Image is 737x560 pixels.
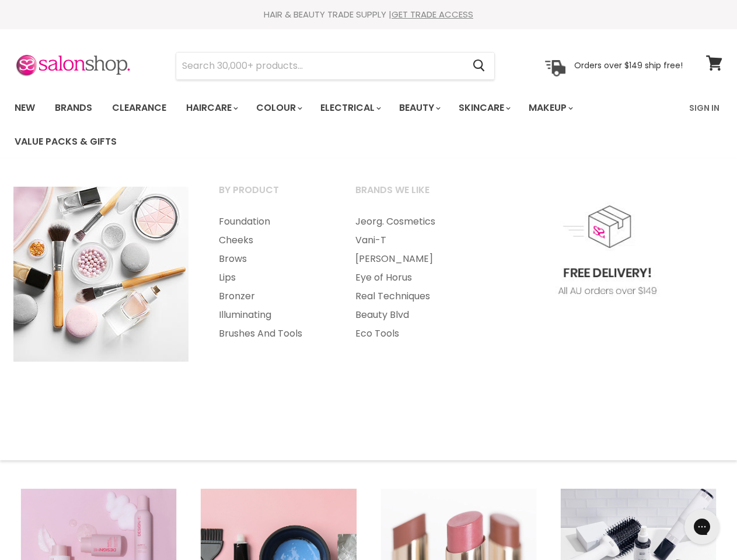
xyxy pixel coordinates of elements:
[341,268,475,287] a: Eye of Horus
[341,287,475,306] a: Real Techniques
[390,96,448,120] a: Beauty
[177,96,245,120] a: Haircare
[103,96,175,120] a: Clearance
[341,231,475,250] a: Vani-T
[204,306,338,324] a: Illuminating
[341,250,475,268] a: [PERSON_NAME]
[341,212,475,231] a: Jeorg. Cosmetics
[392,8,473,20] a: GET TRADE ACCESS
[204,268,338,287] a: Lips
[204,250,338,268] a: Brows
[312,96,388,120] a: Electrical
[204,212,338,343] ul: Main menu
[6,91,682,159] ul: Main menu
[204,212,338,231] a: Foundation
[176,52,463,79] input: Search
[574,60,683,71] p: Orders over $149 ship free!
[204,287,338,306] a: Bronzer
[176,52,495,80] form: Product
[204,324,338,343] a: Brushes And Tools
[341,324,475,343] a: Eco Tools
[204,231,338,250] a: Cheeks
[520,96,580,120] a: Makeup
[450,96,518,120] a: Skincare
[463,52,494,79] button: Search
[341,212,475,343] ul: Main menu
[6,129,125,154] a: Value Packs & Gifts
[682,96,726,120] a: Sign In
[6,96,44,120] a: New
[341,306,475,324] a: Beauty Blvd
[341,181,475,210] a: Brands we like
[679,505,725,548] iframe: Gorgias live chat messenger
[204,181,338,210] a: By Product
[46,96,101,120] a: Brands
[247,96,309,120] a: Colour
